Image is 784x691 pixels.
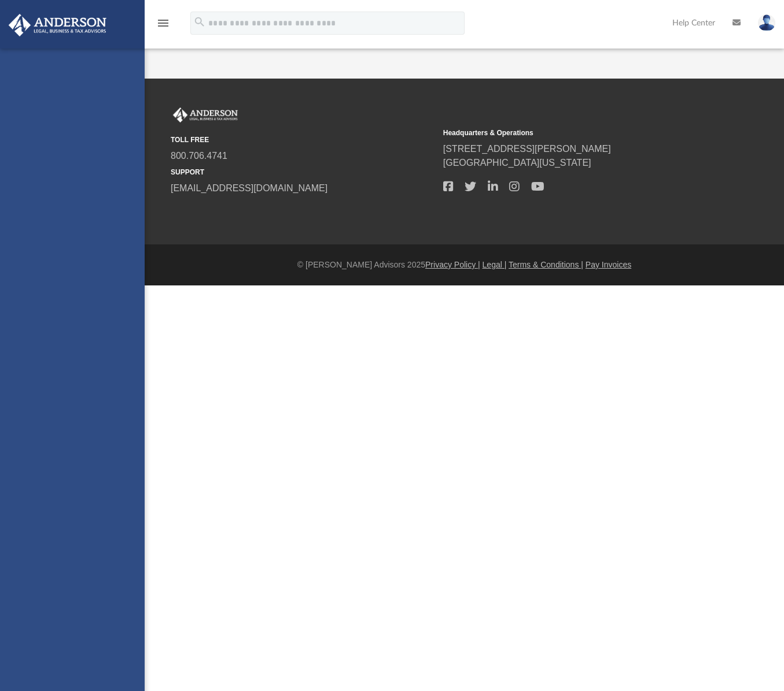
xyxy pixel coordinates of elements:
[425,260,480,269] a: Privacy Policy |
[443,158,591,168] a: [GEOGRAPHIC_DATA][US_STATE]
[171,183,327,193] a: [EMAIL_ADDRESS][DOMAIN_NAME]
[171,151,227,161] a: 800.706.4741
[443,144,611,154] a: [STREET_ADDRESS][PERSON_NAME]
[5,14,110,36] img: Anderson Advisors Platinum Portal
[171,167,435,177] small: SUPPORT
[171,107,240,122] img: Anderson Advisors Platinum Portal
[145,259,784,271] div: © [PERSON_NAME] Advisors 2025
[483,260,507,269] a: Legal |
[758,14,775,31] img: User Pic
[171,135,435,145] small: TOLL FREE
[509,260,583,269] a: Terms & Conditions |
[156,16,170,30] i: menu
[193,16,206,28] i: search
[156,22,170,30] a: menu
[443,128,708,138] small: Headquarters & Operations
[586,260,631,269] a: Pay Invoices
